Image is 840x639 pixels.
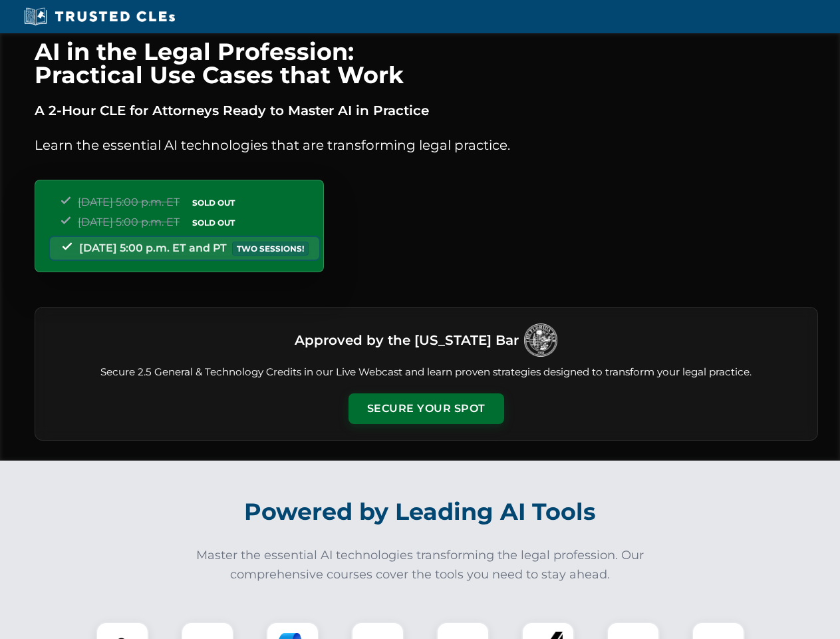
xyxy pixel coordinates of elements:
span: SOLD OUT [188,216,239,230]
span: SOLD OUT [188,196,239,210]
button: Secure Your Spot [349,393,504,424]
span: [DATE] 5:00 p.m. ET [78,216,180,228]
p: A 2-Hour CLE for Attorneys Ready to Master AI in Practice [35,100,818,121]
h3: Approved by the [US_STATE] Bar [295,328,519,352]
h1: AI in the Legal Profession: Practical Use Cases that Work [35,40,818,87]
p: Master the essential AI technologies transforming the legal profession. Our comprehensive courses... [188,546,653,584]
h2: Powered by Leading AI Tools [52,489,789,535]
span: [DATE] 5:00 p.m. ET [78,196,180,208]
img: Logo [524,323,557,357]
img: Trusted CLEs [20,7,179,27]
p: Secure 2.5 General & Technology Credits in our Live Webcast and learn proven strategies designed ... [51,365,801,380]
p: Learn the essential AI technologies that are transforming legal practice. [35,134,818,156]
